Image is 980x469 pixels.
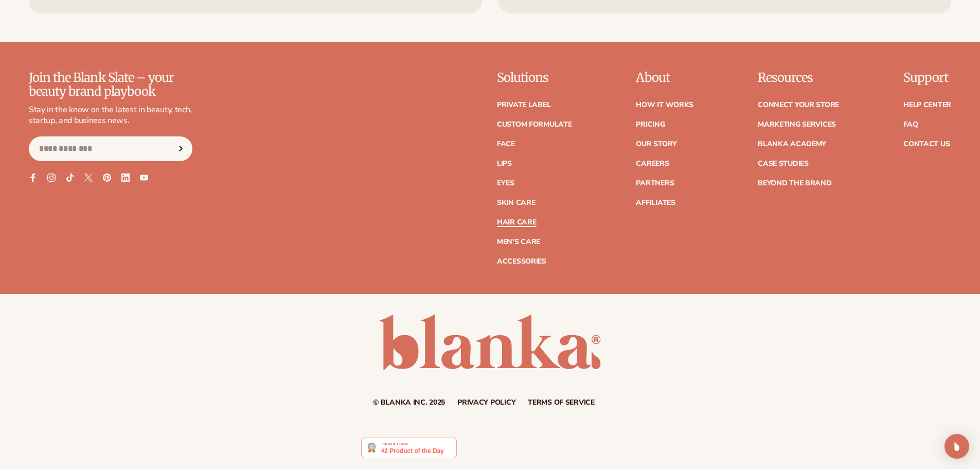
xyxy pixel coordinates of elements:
a: Case Studies [758,160,809,167]
a: Blanka Academy [758,141,826,148]
a: FAQ [903,121,918,128]
a: Hair Care [497,219,536,226]
a: Beyond the brand [758,180,832,187]
p: Stay in the know on the latest in beauty, tech, startup, and business news. [29,105,192,126]
a: Accessories [497,258,546,265]
a: Our Story [636,141,676,148]
a: Custom formulate [497,121,572,128]
small: © Blanka Inc. 2025 [373,397,445,407]
p: Support [903,71,951,84]
a: Privacy policy [457,399,515,406]
a: Marketing services [758,121,836,128]
a: Face [497,141,515,148]
a: Partners [636,180,674,187]
p: Join the Blank Slate – your beauty brand playbook [29,71,192,98]
a: Pricing [636,121,665,128]
a: Connect your store [758,101,839,109]
p: Resources [758,71,839,84]
a: Terms of service [528,399,595,406]
a: Affiliates [636,199,675,206]
a: Skin Care [497,199,535,206]
p: About [636,71,693,84]
a: Eyes [497,180,514,187]
iframe: Customer reviews powered by Trustpilot [465,437,619,464]
p: Solutions [497,71,572,84]
a: Private label [497,101,550,109]
button: Subscribe [169,136,192,161]
a: Men's Care [497,238,540,246]
div: Open Intercom Messenger [945,434,969,459]
a: Lips [497,160,512,167]
a: Help Center [903,101,951,109]
img: Blanka - Start a beauty or cosmetic line in under 5 minutes | Product Hunt [361,438,456,458]
a: Contact Us [903,141,950,148]
a: How It Works [636,101,693,109]
a: Careers [636,160,669,167]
